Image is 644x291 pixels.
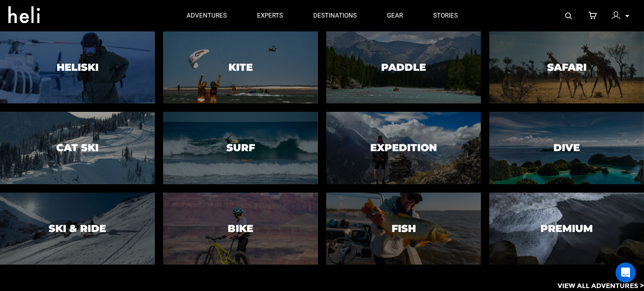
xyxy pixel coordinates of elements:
[187,11,227,20] p: adventures
[57,62,99,73] h3: Heliski
[257,11,283,20] p: experts
[565,13,572,19] img: search-bar-icon.svg
[56,142,99,153] h3: Cat Ski
[49,223,106,234] h3: Ski & Ride
[540,223,593,234] h3: Premium
[313,11,357,20] p: destinations
[489,193,644,265] a: PremiumPremium image
[558,281,644,291] p: View All Adventures >
[612,11,620,20] img: signin-icon-3x.png
[615,263,636,283] div: Open Intercom Messenger
[392,223,416,234] h3: Fish
[381,62,426,73] h3: Paddle
[370,142,437,153] h3: Expedition
[226,142,255,153] h3: Surf
[547,62,587,73] h3: Safari
[228,223,253,234] h3: Bike
[553,142,580,153] h3: Dive
[229,62,253,73] h3: Kite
